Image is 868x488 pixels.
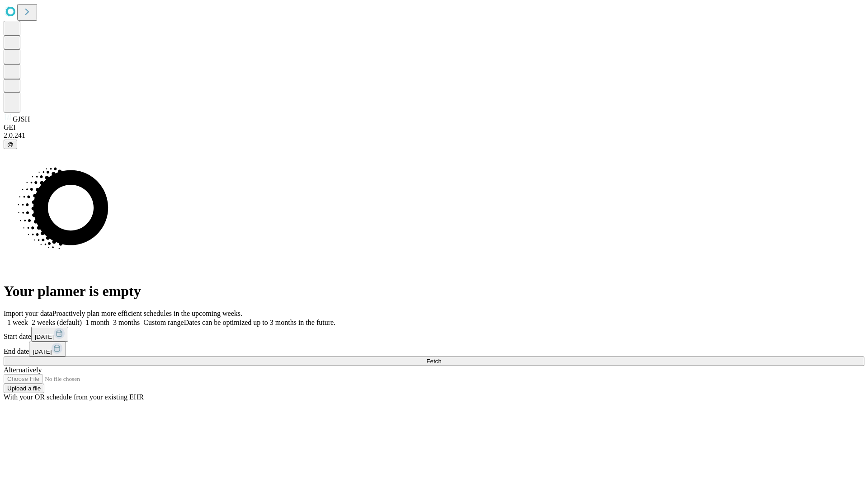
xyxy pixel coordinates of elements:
div: GEI [4,123,864,131]
span: With your OR schedule from your existing EHR [4,393,144,401]
span: 2 weeks (default) [32,319,82,326]
span: 3 months [113,319,140,326]
div: Start date [4,327,864,342]
span: Fetch [426,358,441,365]
span: Import your data [4,310,52,317]
span: Dates can be optimized up to 3 months in the future. [184,319,335,326]
button: [DATE] [29,342,66,357]
span: Custom range [143,319,184,326]
span: 1 week [7,319,28,326]
span: GJSH [13,115,30,123]
div: End date [4,342,864,357]
h1: Your planner is empty [4,283,864,300]
button: Upload a file [4,384,44,393]
button: [DATE] [31,327,68,342]
span: Proactively plan more efficient schedules in the upcoming weeks. [52,310,242,317]
button: Fetch [4,357,864,366]
span: Alternatively [4,366,42,374]
span: @ [7,141,14,148]
span: [DATE] [33,348,52,355]
span: [DATE] [35,333,54,340]
div: 2.0.241 [4,131,864,140]
span: 1 month [85,319,109,326]
button: @ [4,140,17,149]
